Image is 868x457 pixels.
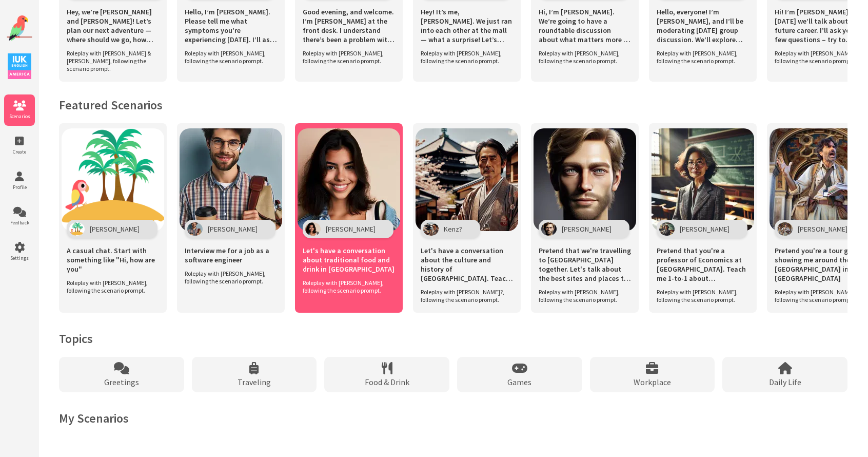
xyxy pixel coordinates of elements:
span: Interview me for a job as a software engineer [185,246,277,264]
span: Roleplay with [PERSON_NAME], following the scenario prompt. [657,49,744,65]
span: [PERSON_NAME] [680,224,729,234]
span: Roleplay with [PERSON_NAME], following the scenario prompt. [775,288,862,303]
span: Roleplay with [PERSON_NAME]?, following the scenario prompt. [421,288,508,303]
img: Character [541,222,557,236]
span: Games [507,377,531,387]
span: A casual chat. Start with something like "Hi, how are you" [67,246,159,274]
span: Roleplay with [PERSON_NAME], following the scenario prompt. [775,49,862,65]
span: Roleplay with [PERSON_NAME], following the scenario prompt. [303,279,390,294]
span: Roleplay with [PERSON_NAME] & [PERSON_NAME], following the scenario prompt. [67,49,154,72]
img: IUK Logo [8,53,31,79]
span: Kenz? [444,224,462,234]
img: Scenario Image [652,128,754,231]
span: Roleplay with [PERSON_NAME], following the scenario prompt. [303,49,390,65]
span: Traveling [238,377,271,387]
span: Hello, I’m [PERSON_NAME]. Please tell me what symptoms you’re experiencing [DATE]. I’ll ask you a... [185,7,277,44]
span: [PERSON_NAME] [562,224,611,234]
span: Pretend you're a tour guide showing me around the [GEOGRAPHIC_DATA] in [GEOGRAPHIC_DATA] [775,246,867,283]
span: Roleplay with [PERSON_NAME], following the scenario prompt. [185,270,272,285]
span: [PERSON_NAME] [208,224,258,234]
span: Daily Life [769,377,801,387]
img: Character [305,222,321,236]
span: Roleplay with [PERSON_NAME], following the scenario prompt. [539,288,626,303]
h2: Topics [59,331,847,347]
span: Roleplay with [PERSON_NAME], following the scenario prompt. [657,288,744,303]
span: Food & Drink [365,377,409,387]
span: Workplace [634,377,671,387]
img: Scenario Image [298,128,400,231]
span: Scenarios [4,113,35,120]
span: Roleplay with [PERSON_NAME], following the scenario prompt. [67,279,154,294]
span: Good evening, and welcome. I’m [PERSON_NAME] at the front desk. I understand there’s been a probl... [303,7,395,44]
span: Let's have a conversation about the culture and history of [GEOGRAPHIC_DATA]. Teach me about it [421,246,513,283]
img: Character [659,222,675,236]
span: Greetings [104,377,139,387]
img: Character [423,222,439,236]
span: Hey, we’re [PERSON_NAME] and [PERSON_NAME]! Let’s plan our next adventure — where should we go, h... [67,7,159,44]
h2: My Scenarios [59,410,847,426]
span: Hi, I’m [PERSON_NAME]. We’re going to have a roundtable discussion about what matters more — educ... [539,7,631,44]
img: Character [69,222,85,236]
span: Hi! I’m [PERSON_NAME]. [DATE] we’ll talk about your future career. I’ll ask you a few questions –... [775,7,867,44]
span: Feedback [4,219,35,226]
span: Settings [4,255,35,261]
span: [PERSON_NAME] [326,224,376,234]
img: Scenario Image [180,128,282,231]
span: [PERSON_NAME] [798,224,847,234]
img: Scenario Image [534,128,636,231]
span: Roleplay with [PERSON_NAME], following the scenario prompt. [185,49,272,65]
span: Create [4,148,35,155]
span: Profile [4,184,35,191]
img: Scenario Image [62,128,164,231]
h2: Featured Scenarios [59,97,847,113]
span: Roleplay with [PERSON_NAME], following the scenario prompt. [421,49,508,65]
img: Website Logo [7,15,32,41]
span: Hey! It’s me, [PERSON_NAME]. We just ran into each other at the mall — what a surprise! Let’s cat... [421,7,513,44]
span: [PERSON_NAME] [90,224,140,234]
span: Roleplay with [PERSON_NAME], following the scenario prompt. [539,49,626,65]
img: Character [187,222,203,236]
span: Hello, everyone! I’m [PERSON_NAME], and I’ll be moderating [DATE] group discussion. We’ll explore... [657,7,749,44]
span: Pretend that you're a professor of Economics at [GEOGRAPHIC_DATA]. Teach me 1-to-1 about macroeco... [657,246,749,283]
img: Character [777,222,793,236]
img: Scenario Image [416,128,518,231]
span: Let's have a conversation about traditional food and drink in [GEOGRAPHIC_DATA] [303,246,395,274]
span: Pretend that we're travelling to [GEOGRAPHIC_DATA] together. Let's talk about the best sites and ... [539,246,631,283]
